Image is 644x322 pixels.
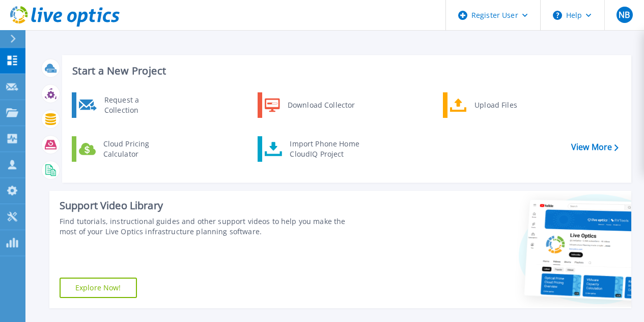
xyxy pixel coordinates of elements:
a: Upload Files [443,92,547,118]
div: Request a Collection [99,95,174,115]
div: Import Phone Home CloudIQ Project [285,139,364,159]
a: Cloud Pricing Calculator [72,136,176,162]
a: Explore Now! [60,278,137,298]
div: Find tutorials, instructional guides and other support videos to help you make the most of your L... [60,216,362,237]
div: Download Collector [283,95,359,115]
div: Cloud Pricing Calculator [98,139,174,159]
a: View More [571,142,619,152]
a: Download Collector [258,92,362,118]
h3: Start a New Project [72,65,618,77]
span: NB [619,11,630,19]
div: Support Video Library [60,199,362,212]
div: Upload Files [469,95,545,115]
a: Request a Collection [72,92,176,118]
